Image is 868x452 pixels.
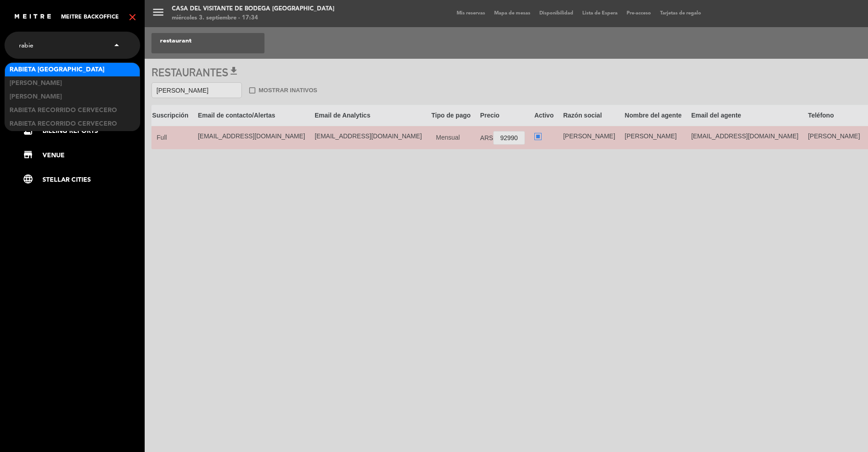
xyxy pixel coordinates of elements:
[9,65,104,75] span: Rabieta [GEOGRAPHIC_DATA]
[23,174,140,185] a: Stellar cities
[160,36,192,46] span: restaurant
[127,12,138,23] i: close
[9,105,117,116] span: Rabieta recorrido cervecero
[23,149,33,160] i: store
[23,174,33,184] i: language
[9,78,62,89] span: [PERSON_NAME]
[9,119,117,129] span: Rabieta recorrido cervecero
[23,150,140,161] a: storeVENUE
[23,126,140,137] a: receipt_longBILLING REPORTS
[61,14,119,20] span: Meitre backoffice
[14,14,52,20] img: MEITRE
[9,92,62,102] span: [PERSON_NAME]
